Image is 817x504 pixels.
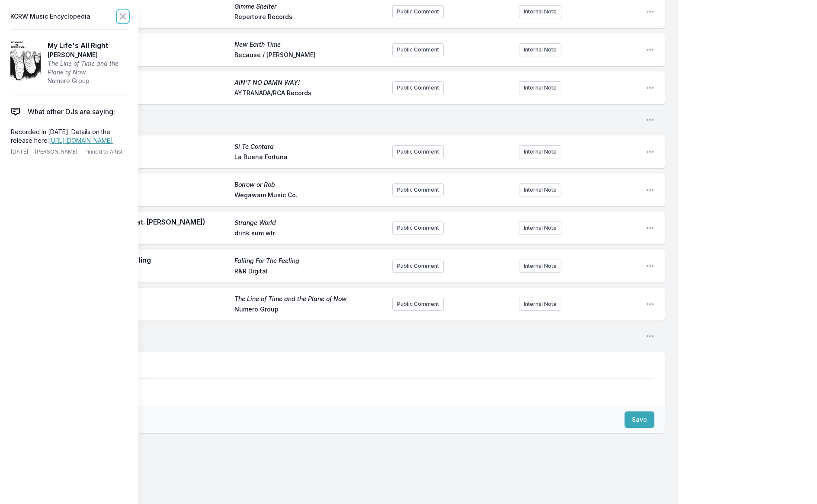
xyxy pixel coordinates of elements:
[28,106,115,117] span: What other DJs are saying:
[234,305,386,315] span: Numero Group
[234,40,386,49] span: New Earth Time
[646,7,654,16] button: Open playlist item options
[519,298,561,311] button: Internal Note
[392,43,444,56] button: Public Comment
[646,186,654,194] button: Open playlist item options
[78,13,229,23] span: [PERSON_NAME]
[234,267,386,277] span: R&R Digital
[78,51,229,61] span: Soulwax
[48,40,128,51] span: My Life's All Right
[234,153,386,163] span: La Buena Fortuna
[234,229,386,239] span: drink sum wtr
[78,217,229,227] span: Strange World (Feat. [PERSON_NAME])
[625,411,654,428] button: Save
[392,260,444,273] button: Public Comment
[519,260,561,273] button: Internal Note
[519,5,561,18] button: Internal Note
[234,89,386,99] span: AYTRANADA/RCA Records
[10,40,41,82] img: The Line of Time and the Plane of Now
[234,218,386,227] span: Strange World
[76,115,639,125] span: Break
[234,142,386,151] span: Si Te Contara
[519,183,561,196] button: Internal Note
[48,77,128,85] span: Numero Group
[84,148,123,155] span: Pinned to Artist
[35,148,77,155] span: [PERSON_NAME]
[234,51,386,61] span: Because / [PERSON_NAME]
[646,262,654,270] button: Open playlist item options
[646,224,654,232] button: Open playlist item options
[78,267,229,277] span: Hether
[519,145,561,158] button: Internal Note
[38,379,654,396] p: Enter a commercial break.
[234,78,386,87] span: AIN’T NO DAMN WAY!
[78,229,229,239] span: St. Panther
[48,59,128,77] span: The Line of Time and the Plane of Now
[646,148,654,156] button: Open playlist item options
[78,39,229,49] span: New Earth Time
[78,0,229,11] span: Gimme Shelter
[392,145,444,158] button: Public Comment
[392,298,444,311] button: Public Comment
[78,293,229,303] span: My Life's All Right
[392,183,444,196] button: Public Comment
[392,81,444,94] button: Public Comment
[646,45,654,54] button: Open playlist item options
[392,222,444,234] button: Public Comment
[646,300,654,308] button: Open playlist item options
[519,81,561,94] button: Internal Note
[78,141,229,151] span: Si Te Contara
[48,51,128,59] span: [PERSON_NAME]
[78,77,229,87] span: SPACE INVADER
[11,148,28,155] span: [DATE]
[234,191,386,201] span: Wegawam Music Co.
[519,43,561,56] button: Internal Note
[78,179,229,189] span: Fake Palindromes
[78,191,229,201] span: [PERSON_NAME]
[234,180,386,189] span: Borrow or Rob
[234,2,386,11] span: Gimme Shelter
[11,128,124,145] p: Recorded in [DATE]. Details on the release here:
[76,331,639,341] span: Break
[234,257,386,265] span: Falling For The Feeling
[646,83,654,92] button: Open playlist item options
[646,332,654,340] button: Open playlist item options
[392,5,444,18] button: Public Comment
[78,255,229,265] span: Falling for the Feeling
[646,116,654,124] button: Open playlist item options
[78,153,229,163] span: iLe
[49,137,113,144] a: [URL][DOMAIN_NAME]
[78,305,229,315] span: [PERSON_NAME]
[10,10,90,22] span: KCRW Music Encyclopedia
[519,222,561,234] button: Internal Note
[234,13,386,23] span: Repertoire Records
[78,89,229,99] span: KAYTRANADA
[234,295,386,303] span: The Line of Time and the Plane of Now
